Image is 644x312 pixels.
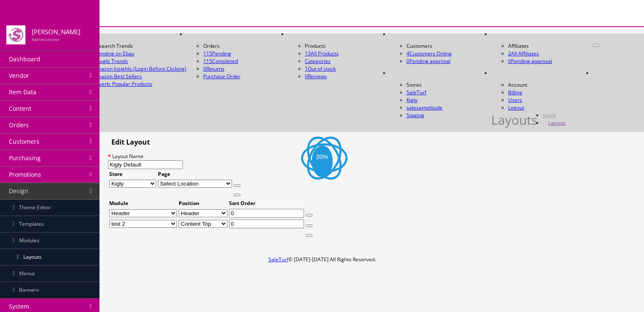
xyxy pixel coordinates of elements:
[406,57,451,65] a: 0Pending approval
[203,42,288,50] li: Orders
[108,160,183,169] input: Layout Name
[178,199,228,208] td: Position
[93,42,186,50] li: Research Trends
[406,112,424,119] a: Staging
[229,209,304,218] input: Sort Order
[32,28,80,36] h4: [PERSON_NAME]
[406,50,452,57] a: 4Customers Online
[406,50,409,57] span: 4
[508,81,593,89] li: Account
[406,96,417,104] a: Kigly
[508,50,539,57] a: 2All Affiliates
[203,57,212,65] span: 115
[406,89,426,96] a: SaleTurf
[203,65,224,72] a: 0Returns
[305,42,390,50] li: Products
[305,65,308,72] span: 1
[508,42,593,50] li: Affiliates
[9,187,28,195] span: Design
[406,104,442,111] a: salesamplitude
[406,57,409,65] span: 0
[9,302,29,310] span: System
[93,80,186,88] a: Reverb: Popular Products
[305,65,336,72] a: 1Out of stock
[9,104,31,112] span: Content
[9,88,36,96] span: Item Data
[406,81,491,89] li: Stores
[508,57,511,65] span: 0
[203,50,212,57] span: 115
[93,73,186,80] a: Amazon Best Sellers
[543,112,556,118] a: Home
[203,50,288,57] a: 115Pending
[508,89,522,96] a: Billing
[203,65,206,72] span: 0
[6,25,25,44] img: joshlucio05
[491,116,537,124] h1: Layouts
[203,73,240,80] a: Purchase Order
[229,199,304,208] td: Sort Order
[32,36,60,42] small: Administrator
[9,121,29,129] span: Orders
[305,50,339,57] a: 13All Products
[108,153,144,160] label: Layout Name
[203,57,238,65] a: 115Completed
[305,73,327,80] a: 0Reviews
[109,170,157,178] td: Store
[229,219,304,228] input: Sort Order
[108,138,150,146] h3: Edit Layout
[9,154,41,162] span: Purchasing
[593,68,607,78] a: HELP
[548,120,566,126] a: Layouts
[305,73,308,80] span: 0
[268,256,288,263] a: SaleTurf
[93,50,186,57] a: Trending on Ebay
[406,42,491,50] li: Customers
[109,199,177,208] td: Module
[9,170,41,178] span: Promotions
[93,57,186,65] a: Google Trends
[305,57,331,65] a: Categories
[305,50,311,57] span: 13
[508,57,552,65] a: 0Pending approval
[158,170,232,178] td: Page
[93,65,186,73] a: Amazon Insights (Login Before Clicking)
[508,96,522,104] a: Users
[508,50,511,57] span: 2
[9,71,29,79] span: Vendor
[508,104,524,111] a: Logout
[9,55,40,63] span: Dashboard
[9,137,39,145] span: Customers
